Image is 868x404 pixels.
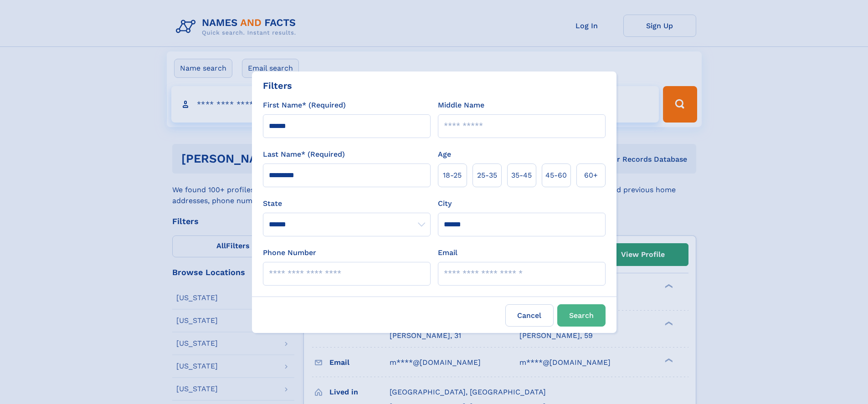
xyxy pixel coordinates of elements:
[505,304,554,327] label: Cancel
[263,79,292,92] div: Filters
[557,304,606,327] button: Search
[438,198,452,209] label: City
[263,149,345,160] label: Last Name* (Required)
[511,170,532,181] span: 35‑45
[443,170,462,181] span: 18‑25
[438,149,451,160] label: Age
[263,100,346,111] label: First Name* (Required)
[263,198,431,209] label: State
[477,170,497,181] span: 25‑35
[438,100,484,111] label: Middle Name
[263,247,316,258] label: Phone Number
[545,170,567,181] span: 45‑60
[584,170,598,181] span: 60+
[438,247,457,258] label: Email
